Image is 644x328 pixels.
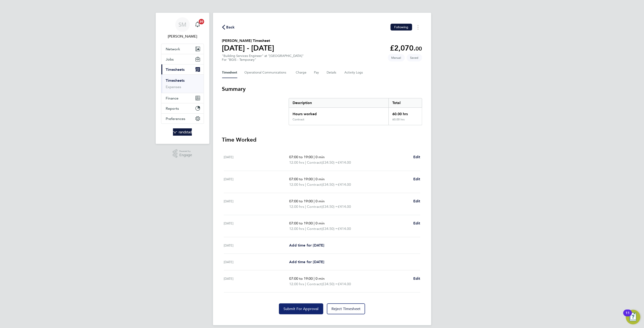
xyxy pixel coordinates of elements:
span: (£34.50) = [321,226,338,231]
span: 00 [416,45,422,52]
span: Contract [307,160,321,165]
a: Edit [413,176,420,182]
div: [DATE] [224,154,289,165]
button: Activity Logs [345,67,364,78]
div: "Building Services Engineer" at "[GEOGRAPHIC_DATA]" [222,54,304,62]
span: 12.00 hrs [289,160,304,165]
span: £414.00 [338,182,351,187]
span: | [305,204,306,209]
button: Jobs [161,54,204,64]
span: This timesheet is Saved. [407,54,422,61]
div: Total [388,98,422,107]
div: [DATE] [224,243,289,248]
span: 07:00 to 19:00 [289,155,313,159]
div: [DATE] [224,198,289,209]
div: Hours worked [289,108,389,118]
span: Engage [179,153,192,157]
span: | [314,177,315,181]
span: Timesheets [166,67,185,72]
div: [DATE] [224,221,289,231]
a: 20 [193,17,202,32]
app-decimal: £2,070. [390,44,422,52]
a: Go to home page [161,128,204,136]
nav: Main navigation [156,13,209,144]
a: Add time for [DATE] [289,259,324,265]
button: Pay [314,67,320,78]
button: Charge [296,67,307,78]
span: Contract [307,281,321,287]
span: 07:00 to 19:00 [289,177,313,181]
span: Edit [413,155,420,159]
div: Summary [289,98,422,125]
h3: Summary [222,85,422,93]
a: SM[PERSON_NAME] [161,17,204,39]
span: 0 min [316,199,325,203]
span: | [305,160,306,165]
span: Jobs [166,57,174,61]
span: Back [226,25,235,30]
span: 12.00 hrs [289,182,304,187]
button: Reject Timesheet [327,303,365,314]
span: This timesheet was manually created. [388,54,405,61]
span: (£34.50) = [321,282,338,286]
span: Finance [166,96,179,100]
button: Reports [161,103,204,113]
h3: Time Worked [222,136,422,143]
span: 0 min [316,177,325,181]
span: Reject Timesheet [331,307,361,311]
div: Timesheets [161,74,204,93]
span: Add time for [DATE] [289,260,324,264]
a: Timesheets [166,78,185,83]
button: Finance [161,93,204,103]
a: Powered byEngage [173,149,192,158]
span: £414.00 [338,160,351,165]
div: Description [289,98,389,107]
button: Network [161,44,204,54]
span: Following [394,25,408,29]
span: £414.00 [338,204,351,209]
span: (£34.50) = [321,160,338,165]
h1: [DATE] - [DATE] [222,43,274,53]
span: | [305,182,306,187]
span: Reports [166,106,179,111]
button: Submit For Approval [279,303,323,314]
span: Preferences [166,117,185,121]
span: 0 min [316,155,325,159]
span: 12.00 hrs [289,226,304,231]
span: | [305,282,306,286]
span: Powered by [179,149,192,153]
button: Details [327,67,337,78]
span: Scott McGlynn [161,34,204,39]
img: randstad-logo-retina.png [173,128,192,136]
span: Edit [413,276,420,281]
a: Expenses [166,85,181,89]
div: For "BGIS - Temporary" [222,58,304,62]
span: 0 min [316,276,325,281]
span: | [314,199,315,203]
a: Add time for [DATE] [289,243,324,248]
span: Contract [307,204,321,209]
button: Open Resource Center, 11 new notifications [626,310,640,324]
span: Edit [413,199,420,203]
span: | [314,276,315,281]
span: 07:00 to 19:00 [289,199,313,203]
span: Submit For Approval [283,307,319,311]
span: | [314,155,315,159]
button: Following [391,24,412,31]
span: (£34.50) = [321,204,338,209]
section: Timesheet [222,85,422,314]
a: Edit [413,276,420,281]
span: Network [166,47,180,51]
div: [DATE] [224,176,289,187]
a: Edit [413,221,420,226]
span: 0 min [316,221,325,225]
span: 20 [199,19,204,24]
div: 60.00 hrs [388,118,422,125]
div: Contract [293,118,304,121]
span: SM [178,22,186,28]
div: [DATE] [224,259,289,265]
div: 60.00 hrs [388,108,422,118]
span: (£34.50) = [321,182,338,187]
span: Contract [307,182,321,187]
span: Edit [413,221,420,225]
